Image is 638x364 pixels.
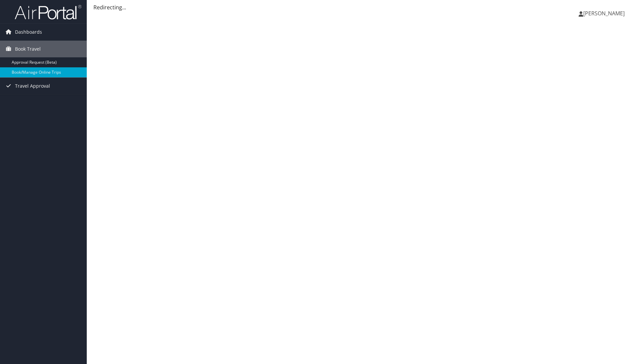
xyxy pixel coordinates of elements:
[15,41,41,57] span: Book Travel
[579,3,631,23] a: [PERSON_NAME]
[93,3,631,11] div: Redirecting...
[15,4,81,20] img: airportal-logo.png
[583,10,625,17] span: [PERSON_NAME]
[15,24,42,40] span: Dashboards
[15,78,50,94] span: Travel Approval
